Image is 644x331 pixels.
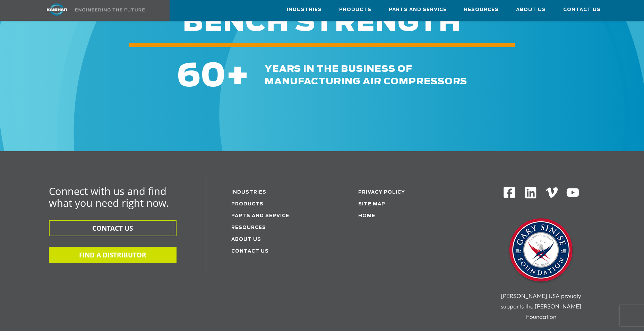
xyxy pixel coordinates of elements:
[516,0,546,19] a: About Us
[49,220,177,236] button: CONTACT US
[464,6,499,14] span: Resources
[49,184,169,210] span: Connect with us and find what you need right now.
[389,6,447,14] span: Parts and Service
[339,6,371,14] span: Products
[265,65,467,86] span: years in the business of manufacturing air compressors
[503,186,516,199] img: Facebook
[231,202,264,206] a: Products
[287,0,322,19] a: Industries
[49,247,177,263] button: FIND A DISTRIBUTOR
[231,214,289,218] a: Parts and service
[177,61,226,93] span: 60
[231,190,266,195] a: Industries
[506,216,576,286] img: Gary Sinise Foundation
[524,186,538,200] img: Linkedin
[389,0,447,19] a: Parts and Service
[358,190,405,195] a: Privacy Policy
[231,249,269,254] a: Contact Us
[339,0,371,19] a: Products
[226,61,249,93] span: +
[464,0,499,19] a: Resources
[563,0,601,19] a: Contact Us
[563,6,601,14] span: Contact Us
[358,214,375,218] a: Home
[287,6,322,14] span: Industries
[358,202,385,206] a: Site Map
[231,237,261,242] a: About Us
[546,187,558,197] img: Vimeo
[31,3,83,16] img: kaishan logo
[231,226,266,230] a: Resources
[566,186,579,200] img: Youtube
[75,8,145,11] img: Engineering the future
[516,6,546,14] span: About Us
[501,292,581,320] span: [PERSON_NAME] USA proudly supports the [PERSON_NAME] Foundation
